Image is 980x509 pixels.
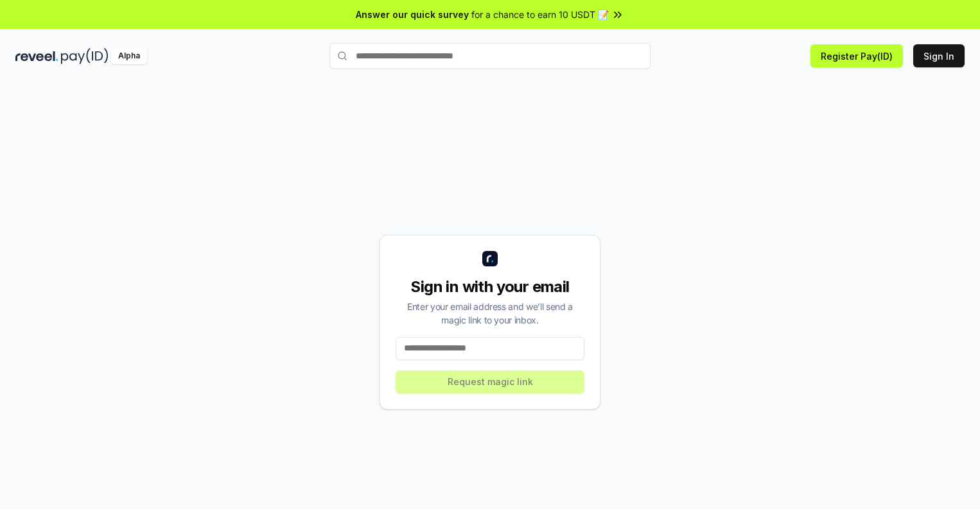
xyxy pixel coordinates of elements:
img: reveel_dark [15,48,58,64]
img: pay_id [61,48,109,64]
span: for a chance to earn 10 USDT 📝 [471,8,609,21]
img: logo_small [482,251,498,266]
div: Sign in with your email [396,277,584,297]
div: Alpha [111,48,147,64]
div: Enter your email address and we’ll send a magic link to your inbox. [396,300,584,327]
button: Sign In [913,44,965,67]
span: Answer our quick survey [356,8,469,21]
button: Register Pay(ID) [810,44,903,67]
